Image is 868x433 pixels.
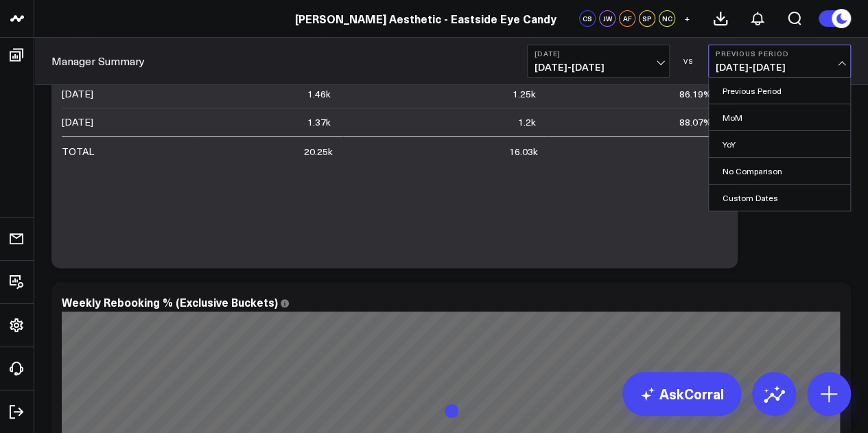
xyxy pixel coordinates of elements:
b: Previous Period [716,49,843,58]
div: 1.37k [307,115,331,129]
a: YoY [709,131,850,157]
a: AskCorral [622,372,741,416]
a: Manager Summary [51,54,145,69]
b: [DATE] [535,49,662,58]
div: CS [579,10,596,27]
div: NC [659,10,675,27]
a: Previous Period [709,78,850,104]
button: [DATE][DATE]-[DATE] [527,45,670,78]
a: [PERSON_NAME] Aesthetic - Eastside Eye Candy [295,11,556,26]
button: Previous Period[DATE]-[DATE] [708,45,851,78]
div: 88.07% [679,115,712,129]
div: TOTAL [62,145,94,159]
div: [DATE] [62,87,93,101]
div: VS [677,57,701,65]
a: No Comparison [709,158,850,184]
div: [DATE] [62,115,93,129]
div: 1.25k [513,87,536,101]
span: [DATE] - [DATE] [716,62,843,73]
div: SP [639,10,655,27]
a: MoM [709,104,850,130]
div: 86.19% [679,87,712,101]
div: 20.25k [304,145,333,159]
div: AF [619,10,635,27]
button: + [679,10,695,27]
div: 1.46k [307,87,331,101]
div: 1.2k [518,115,536,129]
span: + [684,14,690,23]
div: JW [599,10,615,27]
div: Weekly Rebooking % (Exclusive Buckets) [62,294,278,309]
a: Custom Dates [709,185,850,211]
div: 16.03k [509,145,538,159]
span: [DATE] - [DATE] [535,62,662,73]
